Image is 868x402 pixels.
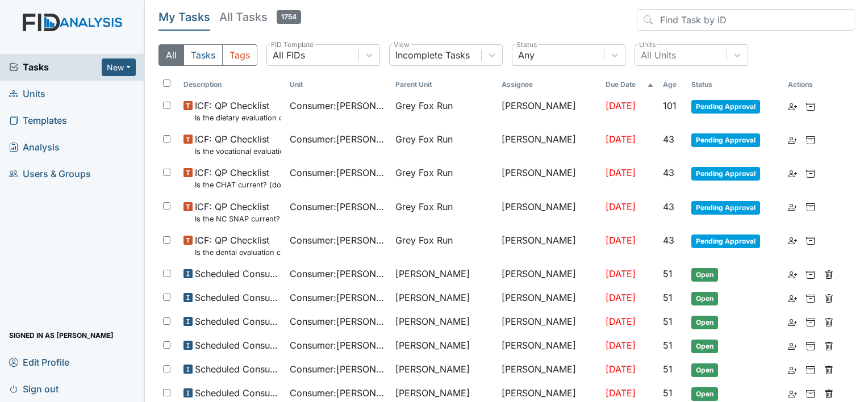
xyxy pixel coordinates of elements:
span: [DATE] [606,133,636,145]
span: ICF: QP Checklist Is the NC SNAP current? (document the date in the comment section) [195,200,281,224]
span: Users & Groups [9,165,91,183]
span: Scheduled Consumer Chart Review [195,362,281,376]
th: Toggle SortBy [658,75,687,94]
span: Scheduled Consumer Chart Review [195,291,281,304]
button: Tasks [183,44,223,66]
span: Consumer : [PERSON_NAME] [290,386,387,400]
input: Find Task by ID [637,9,854,31]
span: Open [691,387,718,401]
span: ICF: QP Checklist Is the vocational evaluation current? (document the date in the comment section) [195,132,281,157]
a: Archive [806,362,815,376]
div: Incomplete Tasks [395,48,470,62]
span: Pending Approval [691,167,760,181]
a: Delete [824,338,833,352]
td: [PERSON_NAME] [497,310,601,334]
span: Scheduled Consumer Chart Review [195,315,281,328]
a: Archive [806,315,815,328]
span: [DATE] [606,100,636,111]
a: Archive [806,166,815,179]
span: [DATE] [606,340,636,351]
span: Grey Fox Run [395,132,453,146]
span: 51 [663,316,673,327]
div: All Units [641,48,676,62]
th: Assignee [497,75,601,94]
span: Edit Profile [9,353,69,371]
button: New [102,58,136,76]
td: [PERSON_NAME] [497,358,601,382]
span: Consumer : [PERSON_NAME] [290,166,387,179]
span: 51 [663,387,673,399]
span: [DATE] [606,316,636,327]
span: Pending Approval [691,235,760,248]
th: Actions [783,75,840,94]
span: 43 [663,133,674,145]
a: Archive [806,386,815,400]
th: Toggle SortBy [285,75,391,94]
span: 51 [663,292,673,303]
td: [PERSON_NAME] [497,128,601,161]
span: [DATE] [606,167,636,178]
span: 51 [663,340,673,351]
span: 1754 [277,10,301,24]
td: [PERSON_NAME] [497,195,601,229]
span: [PERSON_NAME] [395,338,470,352]
span: Consumer : [PERSON_NAME] [290,291,387,304]
span: 43 [663,235,674,246]
span: Consumer : [PERSON_NAME] [290,338,387,352]
span: Units [9,85,45,103]
a: Archive [806,132,815,146]
td: [PERSON_NAME] [497,334,601,358]
span: Sign out [9,380,59,397]
button: Tags [222,44,257,66]
span: Open [691,268,718,282]
span: Pending Approval [691,100,760,114]
small: Is the NC SNAP current? (document the date in the comment section) [195,213,281,224]
span: 51 [663,268,673,279]
span: [DATE] [606,235,636,246]
span: [PERSON_NAME] [395,315,470,328]
div: Type filter [158,44,257,66]
a: Archive [806,99,815,112]
input: Toggle All Rows Selected [163,79,170,87]
span: Consumer : [PERSON_NAME] [290,200,387,213]
a: Archive [806,291,815,304]
span: Consumer : [PERSON_NAME] [290,362,387,376]
span: [PERSON_NAME] [395,386,470,400]
a: Delete [824,315,833,328]
span: Templates [9,112,67,129]
span: Consumer : [PERSON_NAME] [290,315,387,328]
span: 43 [663,201,674,212]
div: All FIDs [273,48,305,62]
span: Pending Approval [691,133,760,147]
span: ICF: QP Checklist Is the CHAT current? (document the date in the comment section) [195,166,281,190]
h5: All Tasks [219,9,301,25]
small: Is the vocational evaluation current? (document the date in the comment section) [195,146,281,157]
span: Consumer : [PERSON_NAME] [290,132,387,146]
span: Scheduled Consumer Chart Review [195,338,281,352]
span: Open [691,340,718,353]
a: Tasks [9,60,102,74]
span: Consumer : [PERSON_NAME] [290,99,387,112]
td: [PERSON_NAME] [497,229,601,262]
span: [DATE] [606,363,636,375]
span: Signed in as [PERSON_NAME] [9,326,114,344]
td: [PERSON_NAME] [497,286,601,310]
span: Grey Fox Run [395,99,453,112]
span: Scheduled Consumer Chart Review [195,267,281,280]
span: Consumer : [PERSON_NAME] [290,267,387,280]
a: Archive [806,200,815,213]
span: Pending Approval [691,201,760,215]
h5: My Tasks [158,9,210,25]
span: Open [691,316,718,329]
span: ICF: QP Checklist Is the dietary evaluation current? (document the date in the comment section) [195,99,281,123]
span: Open [691,363,718,377]
td: [PERSON_NAME] [497,94,601,128]
th: Toggle SortBy [687,75,784,94]
small: Is the dental evaluation current? (document the date, oral rating, and goal # if needed in the co... [195,247,281,258]
span: 101 [663,100,677,111]
span: [DATE] [606,268,636,279]
span: [DATE] [606,201,636,212]
div: Any [518,48,535,62]
th: Toggle SortBy [179,75,285,94]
